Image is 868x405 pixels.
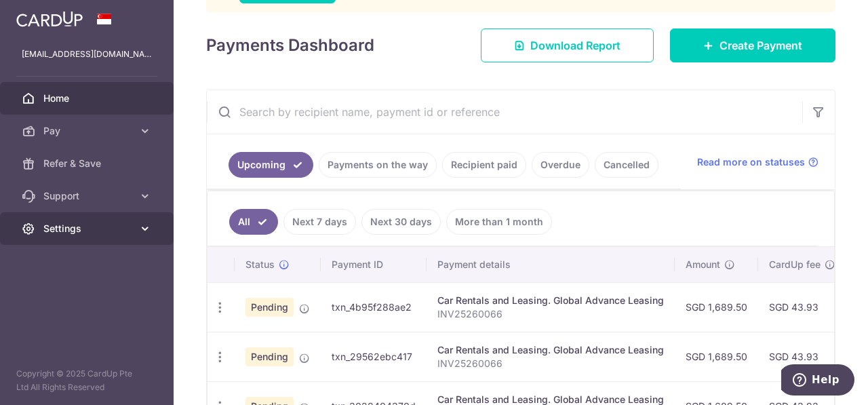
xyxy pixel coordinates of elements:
a: Create Payment [670,28,835,62]
span: Home [43,92,133,105]
span: CardUp fee [769,258,821,271]
div: Car Rentals and Leasing. Global Advance Leasing [437,343,664,357]
h4: Payments Dashboard [206,33,374,58]
td: SGD 1,689.50 [675,282,758,332]
td: SGD 1,689.50 [675,332,758,381]
span: Status [245,258,275,271]
span: Amount [686,258,720,271]
a: Read more on statuses [697,155,818,169]
span: Support [43,189,133,203]
a: Next 30 days [361,209,441,235]
td: txn_4b95f288ae2 [321,282,427,332]
span: Settings [43,222,133,235]
p: [EMAIL_ADDRESS][DOMAIN_NAME] [22,47,152,61]
span: Pending [245,347,294,366]
td: txn_29562ebc417 [321,332,427,381]
a: Next 7 days [283,209,356,235]
p: INV25260066 [437,357,664,370]
span: Read more on statuses [697,155,805,169]
span: Create Payment [719,37,802,54]
a: Upcoming [229,152,313,178]
th: Payment ID [321,247,427,282]
span: Pending [245,298,294,317]
a: Payments on the way [319,152,437,178]
a: All [229,209,278,235]
a: Overdue [532,152,589,178]
td: SGD 43.93 [758,332,846,381]
span: Pay [43,124,133,138]
img: CardUp [16,11,83,27]
a: More than 1 month [446,209,552,235]
td: SGD 43.93 [758,282,846,332]
iframe: Opens a widget where you can find more information [781,364,854,398]
span: Download Report [530,37,620,54]
input: Search by recipient name, payment id or reference [207,90,802,134]
a: Download Report [481,28,654,62]
p: INV25260066 [437,307,664,321]
a: Cancelled [595,152,658,178]
span: Refer & Save [43,157,133,170]
div: Car Rentals and Leasing. Global Advance Leasing [437,294,664,307]
a: Recipient paid [442,152,526,178]
th: Payment details [427,247,675,282]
